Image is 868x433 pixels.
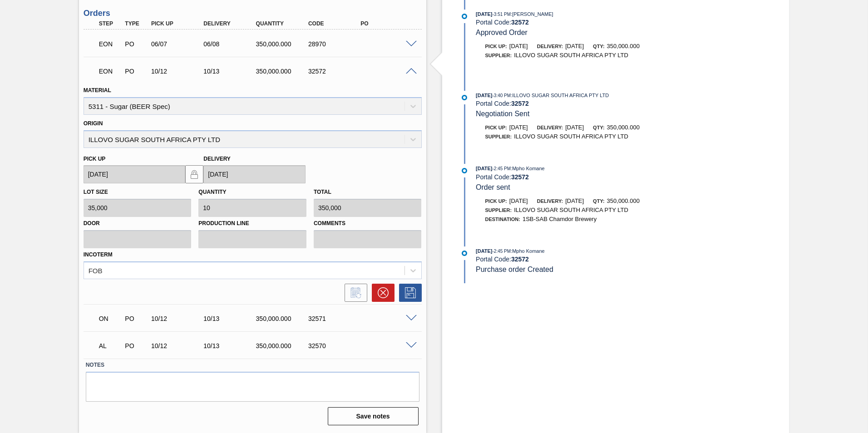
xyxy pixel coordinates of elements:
span: 350,000.000 [607,197,640,204]
label: Quantity [198,189,226,195]
strong: 32572 [511,256,529,263]
span: [DATE] [476,93,492,98]
div: Negotiating Order [97,309,124,329]
input: mm/dd/yyyy [84,165,186,183]
strong: 32572 [511,100,529,107]
div: Purchase order [123,40,150,48]
strong: 32572 [511,173,529,181]
div: 28970 [306,40,365,48]
span: Delivery: [537,44,563,49]
div: 10/12/2025 [149,68,207,75]
span: [DATE] [565,124,584,131]
span: : ILLOVO SUGAR SOUTH AFRICA PTY LTD [511,93,609,98]
div: 32572 [306,68,365,75]
p: EON [99,40,122,48]
div: Purchase order [123,342,150,349]
span: Pick up: [485,125,507,130]
span: Pick up: [485,44,507,49]
div: Portal Code: [476,19,691,26]
span: [DATE] [509,43,528,49]
div: Delivery [201,20,260,27]
div: Emergency Negotiation Order [97,61,124,81]
span: - 3:51 PM [493,12,511,17]
div: Portal Code: [476,173,691,181]
span: [DATE] [476,11,492,17]
img: atual [462,168,467,173]
div: PO [358,20,417,27]
div: 10/12/2025 [149,315,207,322]
div: 06/07/2025 [149,40,207,48]
span: Approved Order [476,29,528,36]
label: Total [314,189,331,195]
img: atual [462,14,467,19]
span: [DATE] [509,197,528,204]
span: Negotiation Sent [476,110,529,118]
span: [DATE] [565,197,584,204]
span: - 2:45 PM [493,166,511,171]
div: FOB [89,266,103,274]
div: 350,000.000 [254,40,312,48]
div: Portal Code: [476,256,691,263]
span: 350,000.000 [607,124,640,131]
div: 350,000.000 [254,68,312,75]
span: ILLOVO SUGAR SOUTH AFRICA PTY LTD [514,133,628,140]
span: 1SB-SAB Chamdor Brewery [523,216,597,222]
span: Order sent [476,183,510,191]
label: Comments [314,217,422,230]
div: Inform order change [340,284,367,302]
button: locked [185,165,203,183]
label: Door [84,217,192,230]
div: Code [306,20,365,27]
input: mm/dd/yyyy [203,165,306,183]
span: ILLOVO SUGAR SOUTH AFRICA PTY LTD [514,52,628,59]
p: ON [99,315,122,322]
div: 10/12/2025 [149,342,207,349]
span: Pick up: [485,198,507,204]
span: Supplier: [485,53,512,58]
div: Cancel Order [367,284,395,302]
span: 350,000.000 [607,43,640,49]
span: ILLOVO SUGAR SOUTH AFRICA PTY LTD [514,207,628,213]
span: Delivery: [537,125,563,130]
div: Awaiting Load Composition [97,336,124,356]
div: Quantity [254,20,312,27]
img: atual [462,95,467,100]
span: Qty: [593,198,604,204]
label: Delivery [203,156,231,162]
img: locked [189,169,200,180]
label: Lot size [84,189,108,195]
div: 32570 [306,342,365,349]
span: Supplier: [485,207,512,213]
div: 06/08/2025 [201,40,260,48]
span: [DATE] [565,43,584,49]
span: Delivery: [537,198,563,204]
div: Pick up [149,20,207,27]
span: [DATE] [476,248,492,254]
div: Step [97,20,124,27]
img: atual [462,251,467,256]
div: Purchase order [123,68,150,75]
div: 350,000.000 [254,342,312,349]
span: : Mpho Komane [511,166,545,171]
strong: 32572 [511,19,529,26]
label: Origin [84,120,103,127]
p: AL [99,342,122,349]
span: - 3:40 PM [493,93,511,98]
span: : [PERSON_NAME] [511,11,553,17]
div: Emergency Negotiation Order [97,34,124,54]
div: Type [123,20,150,27]
div: 10/13/2025 [201,68,260,75]
span: Purchase order Created [476,266,553,273]
button: Save notes [328,407,419,425]
label: Incoterm [84,251,113,258]
div: Purchase order [123,315,150,322]
div: Save Order [395,284,422,302]
label: Notes [86,359,419,372]
span: [DATE] [476,166,492,171]
p: EON [99,68,122,75]
span: Destination: [485,216,520,222]
span: [DATE] [509,124,528,131]
div: 10/13/2025 [201,315,260,322]
div: 350,000.000 [254,315,312,322]
div: 10/13/2025 [201,342,260,349]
